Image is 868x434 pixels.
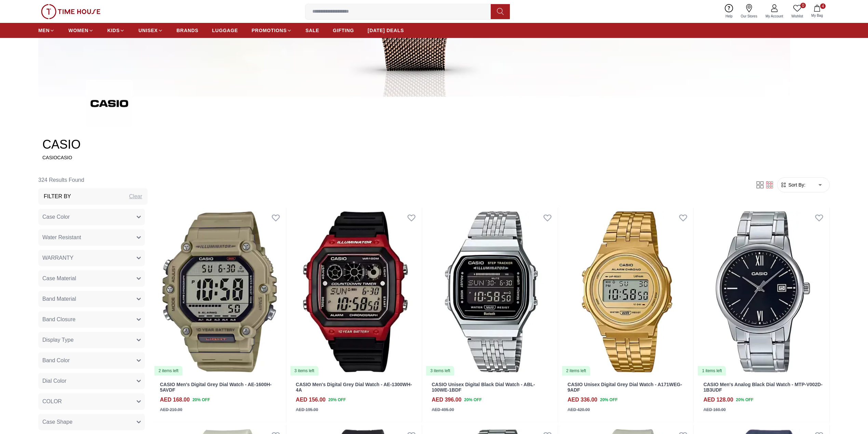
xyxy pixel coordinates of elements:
[289,207,422,376] a: CASIO Men's Digital Grey Dial Watch - AE-1300WH-4A3 items left
[562,366,590,376] div: 2 items left
[38,172,148,188] h6: 324 Results Found
[698,366,726,376] div: 1 items left
[44,192,71,201] h3: Filter By
[42,154,826,161] p: CASIOCASIO
[42,377,66,385] span: Dial Color
[153,207,286,376] img: CASIO Men's Digital Grey Dial Watch - AE-1600H-5AVDF
[160,407,182,413] div: AED 210.00
[328,397,346,403] span: 20 % OFF
[38,291,145,307] button: Band Material
[736,397,754,403] span: 20 % OFF
[160,396,190,404] h4: AED 168.00
[333,24,354,37] a: GIFTING
[38,352,145,369] button: Band Color
[38,229,145,246] button: Water Resistant
[787,3,807,20] a: 0Wishlist
[432,382,535,393] a: CASIO Unisex Digital Black Dial Watch - ABL-100WE-1BDF
[789,14,806,19] span: Wishlist
[153,207,286,376] a: CASIO Men's Digital Grey Dial Watch - AE-1600H-5AVDF2 items left
[780,181,805,188] button: Sort By:
[296,382,412,393] a: CASIO Men's Digital Grey Dial Watch - AE-1300WH-4A
[561,207,694,376] a: CASIO Unisex Digital Grey Dial Watch - A171WEG-9ADF2 items left
[696,207,829,376] img: CASIO Men's Analog Black Dial Watch - MTP-V002D-1B3UDF
[38,311,145,328] button: Band Closure
[290,366,318,376] div: 3 items left
[138,24,163,37] a: UNISEX
[820,3,826,9] span: 4
[807,3,827,19] button: 4My Bag
[368,27,404,34] span: [DATE] DEALS
[432,407,454,413] div: AED 495.00
[42,233,81,242] span: Water Resistant
[696,207,829,376] a: CASIO Men's Analog Black Dial Watch - MTP-V002D-1B3UDF1 items left
[738,14,760,19] span: Our Stores
[38,393,145,410] button: COLOR
[177,27,199,34] span: BRANDS
[41,4,100,19] img: ...
[38,24,55,37] a: MEN
[107,24,125,37] a: KIDS
[42,397,62,406] span: COLOR
[800,3,806,8] span: 0
[212,24,238,37] a: LUGGAGE
[425,207,558,376] a: CASIO Unisex Digital Black Dial Watch - ABL-100WE-1BDF3 items left
[296,396,326,404] h4: AED 156.00
[568,382,682,393] a: CASIO Unisex Digital Grey Dial Watch - A171WEG-9ADF
[763,14,786,19] span: My Account
[561,207,694,376] img: CASIO Unisex Digital Grey Dial Watch - A171WEG-9ADF
[432,396,461,404] h4: AED 396.00
[38,414,145,430] button: Case Shape
[42,138,826,151] h2: CASIO
[306,24,319,37] a: SALE
[703,396,733,404] h4: AED 128.00
[42,336,73,344] span: Display Type
[42,254,73,262] span: WARRANTY
[703,407,725,413] div: AED 160.00
[568,396,597,404] h4: AED 336.00
[42,356,70,365] span: Band Color
[425,207,558,376] img: CASIO Unisex Digital Black Dial Watch - ABL-100WE-1BDF
[306,27,319,34] span: SALE
[38,270,145,287] button: Case Material
[129,192,142,201] div: Clear
[426,366,454,376] div: 3 items left
[160,382,272,393] a: CASIO Men's Digital Grey Dial Watch - AE-1600H-5AVDF
[38,250,145,266] button: WARRANTY
[68,24,94,37] a: WOMEN
[600,397,618,403] span: 20 % OFF
[721,3,737,20] a: Help
[737,3,761,20] a: Our Stores
[42,213,70,221] span: Case Color
[809,13,826,18] span: My Bag
[192,397,210,403] span: 20 % OFF
[42,295,76,303] span: Band Material
[568,407,590,413] div: AED 420.00
[723,14,735,19] span: Help
[289,207,422,376] img: CASIO Men's Digital Grey Dial Watch - AE-1300WH-4A
[38,209,145,225] button: Case Color
[296,407,318,413] div: AED 195.00
[333,27,354,34] span: GIFTING
[252,27,287,34] span: PROMOTIONS
[464,397,482,403] span: 20 % OFF
[38,373,145,389] button: Dial Color
[212,27,238,34] span: LUGGAGE
[42,315,76,324] span: Band Closure
[38,27,50,34] span: MEN
[138,27,158,34] span: UNISEX
[38,332,145,348] button: Display Type
[86,80,133,127] img: ...
[177,24,199,37] a: BRANDS
[154,366,182,376] div: 2 items left
[68,27,89,34] span: WOMEN
[703,382,822,393] a: CASIO Men's Analog Black Dial Watch - MTP-V002D-1B3UDF
[252,24,292,37] a: PROMOTIONS
[42,418,72,426] span: Case Shape
[368,24,404,37] a: [DATE] DEALS
[107,27,120,34] span: KIDS
[42,274,76,283] span: Case Material
[787,181,805,188] span: Sort By:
